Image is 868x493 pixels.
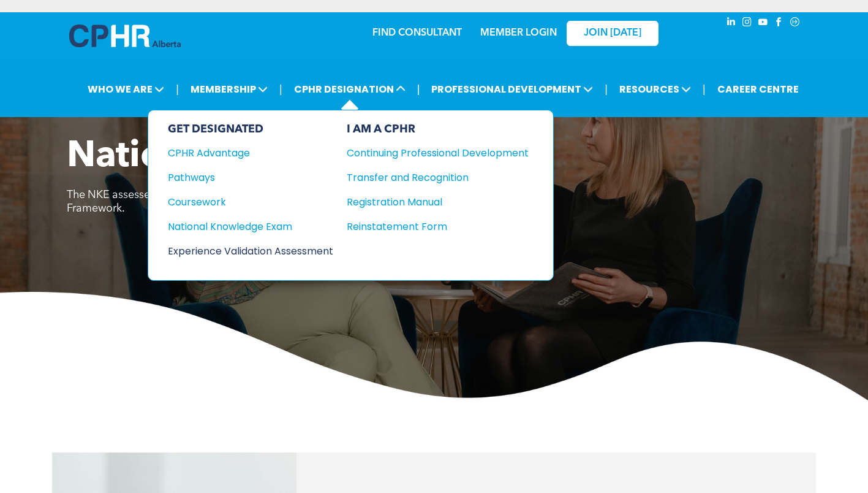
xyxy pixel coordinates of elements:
[168,123,333,136] div: GET DESIGNATED
[168,243,317,259] div: Experience Validation Assessment
[67,189,382,214] span: The NKE assesses your understanding of the CPHR Competency Framework.
[347,170,510,185] div: Transfer and Recognition
[428,78,597,101] span: PROFESSIONAL DEVELOPMENT
[605,77,608,102] li: |
[290,78,409,101] span: CPHR DESIGNATION
[788,15,802,32] a: Social network
[168,194,317,210] div: Coursework
[168,219,317,234] div: National Knowledge Exam
[725,15,738,32] a: linkedin
[772,15,786,32] a: facebook
[168,194,333,210] a: Coursework
[168,145,333,161] a: CPHR Advantage
[616,78,695,101] span: RESOURCES
[347,219,529,234] a: Reinstatement Form
[347,194,529,210] a: Registration Manual
[187,78,271,101] span: MEMBERSHIP
[347,145,510,161] div: Continuing Professional Development
[741,15,754,32] a: instagram
[347,170,529,185] a: Transfer and Recognition
[584,28,641,39] span: JOIN [DATE]
[567,21,659,46] a: JOIN [DATE]
[347,194,510,210] div: Registration Manual
[703,77,706,102] li: |
[347,219,510,234] div: Reinstatement Form
[372,28,462,38] a: FIND CONSULTANT
[417,77,420,102] li: |
[279,77,282,102] li: |
[176,77,179,102] li: |
[714,78,802,101] a: CAREER CENTRE
[168,219,333,234] a: National Knowledge Exam
[67,139,542,175] span: National Knowledge Exam
[168,170,333,185] a: Pathways
[84,78,168,101] span: WHO WE ARE
[168,145,317,161] div: CPHR Advantage
[757,15,770,32] a: youtube
[347,145,529,161] a: Continuing Professional Development
[347,123,529,136] div: I AM A CPHR
[480,28,557,38] a: MEMBER LOGIN
[168,243,333,259] a: Experience Validation Assessment
[168,170,317,185] div: Pathways
[69,25,181,47] img: A blue and white logo for cp alberta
